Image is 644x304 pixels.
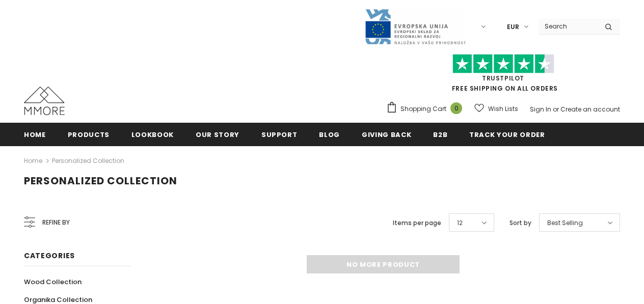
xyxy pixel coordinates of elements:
[131,123,174,146] a: Lookbook
[52,156,124,165] a: Personalized Collection
[196,123,239,146] a: Our Story
[68,123,110,146] a: Products
[469,123,545,146] a: Track your order
[68,130,110,140] span: Products
[362,123,411,146] a: Giving back
[469,130,545,140] span: Track your order
[24,87,65,115] img: MMORE Cases
[24,251,75,261] span: Categories
[553,105,559,114] span: or
[507,22,519,32] span: EUR
[547,218,583,228] span: Best Selling
[509,218,531,228] label: Sort by
[24,273,82,291] a: Wood Collection
[24,174,177,188] span: Personalized Collection
[364,22,466,31] a: Javni Razpis
[539,19,597,34] input: Search Site
[386,59,620,93] span: FREE SHIPPING ON ALL ORDERS
[450,102,462,114] span: 0
[42,217,70,228] span: Refine by
[400,104,446,114] span: Shopping Cart
[482,74,524,82] a: Trustpilot
[24,130,46,140] span: Home
[386,101,467,117] a: Shopping Cart 0
[196,130,239,140] span: Our Story
[530,105,551,114] a: Sign In
[433,123,447,146] a: B2B
[24,123,46,146] a: Home
[261,123,298,146] a: support
[457,218,463,228] span: 12
[131,130,174,140] span: Lookbook
[24,155,42,167] a: Home
[24,277,82,287] span: Wood Collection
[452,54,554,74] img: Trust Pilot Stars
[560,105,620,114] a: Create an account
[319,123,340,146] a: Blog
[393,218,441,228] label: Items per page
[362,130,411,140] span: Giving back
[319,130,340,140] span: Blog
[433,130,447,140] span: B2B
[488,104,518,114] span: Wish Lists
[261,130,298,140] span: support
[474,100,518,118] a: Wish Lists
[364,8,466,45] img: Javni Razpis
